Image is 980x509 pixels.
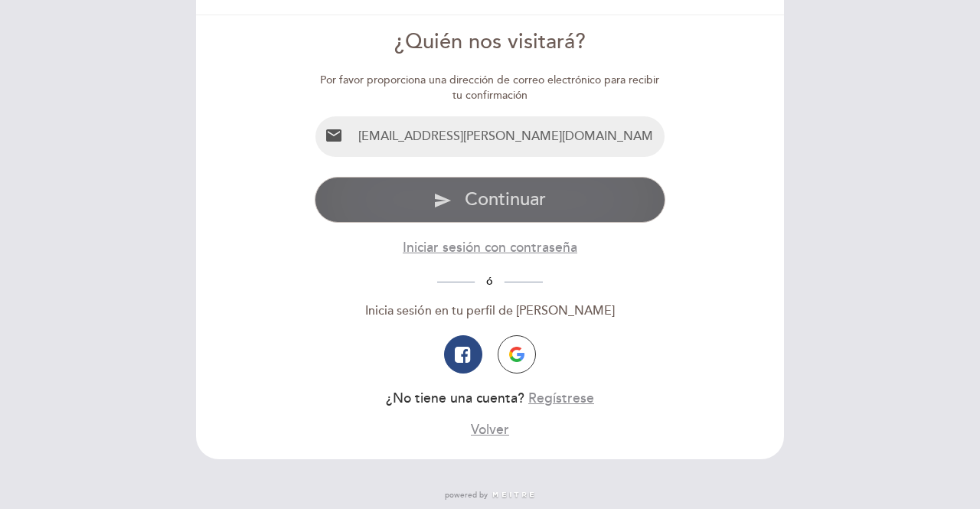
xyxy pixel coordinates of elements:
[471,420,509,439] button: Volver
[315,302,666,320] div: Inicia sesión en tu perfil de [PERSON_NAME]
[315,28,666,57] div: ¿Quién nos visitará?
[465,188,546,210] span: Continuar
[386,390,524,406] span: ¿No tiene una cuenta?
[352,116,665,157] input: Email
[509,347,524,362] img: icon-google.png
[445,490,535,501] a: powered by
[492,491,535,499] img: MEITRE
[403,238,577,257] button: Iniciar sesión con contraseña
[475,275,505,288] span: ó
[315,73,666,103] div: Por favor proporciona una dirección de correo electrónico para recibir tu confirmación
[325,126,343,145] i: email
[315,177,666,223] button: send Continuar
[445,490,488,501] span: powered by
[528,389,594,408] button: Regístrese
[433,191,452,210] i: send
